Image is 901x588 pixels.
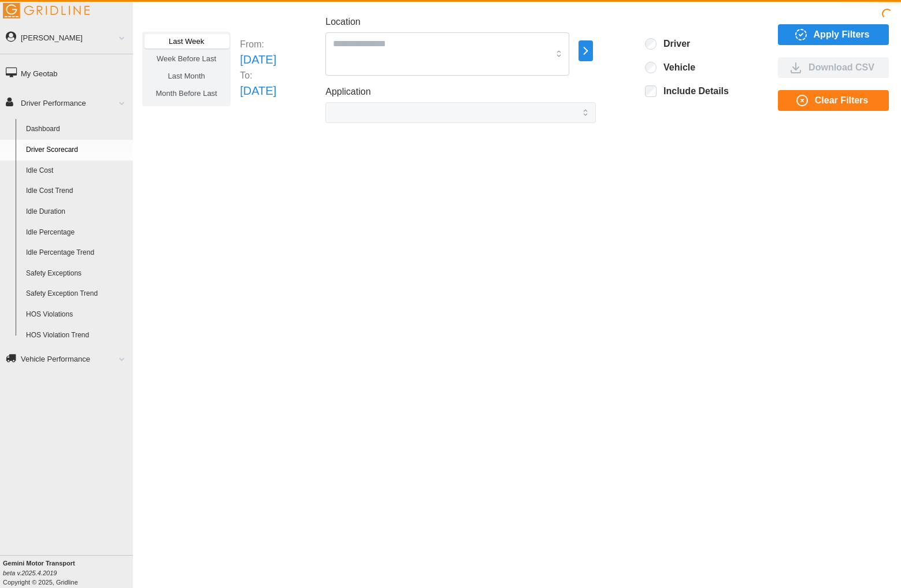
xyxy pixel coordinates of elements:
button: Clear Filters [778,90,889,111]
div: Copyright © 2025, Gridline [3,559,133,587]
label: Vehicle [657,62,695,73]
a: Idle Percentage Trend [21,243,133,263]
p: To: [240,69,276,82]
span: Week Before Last [157,54,216,63]
a: Idle Duration [21,202,133,222]
a: Idle Cost Trend [21,181,133,202]
span: Last Month [168,72,205,80]
p: [DATE] [240,51,276,69]
label: Application [325,85,370,99]
label: Driver [657,38,690,50]
span: Last Week [169,37,204,46]
b: Gemini Motor Transport [3,560,75,567]
span: Apply Filters [814,25,870,44]
a: Safety Exceptions [21,263,133,284]
a: HOS Violations [21,304,133,325]
img: Gridline [3,3,90,18]
label: Location [325,15,361,29]
a: Driver Scorecard [21,140,133,161]
a: Safety Exception Trend [21,284,133,304]
button: Apply Filters [778,24,889,45]
p: From: [240,38,276,51]
label: Include Details [657,85,729,97]
a: Idle Percentage [21,222,133,243]
span: Download CSV [809,58,874,77]
p: [DATE] [240,82,276,100]
span: Clear Filters [815,91,868,110]
button: Download CSV [778,57,889,78]
a: Idle Cost [21,161,133,181]
span: Month Before Last [156,89,217,98]
a: Dashboard [21,119,133,140]
a: HOS Violation Trend [21,325,133,346]
i: beta v.2025.4.2019 [3,570,57,576]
